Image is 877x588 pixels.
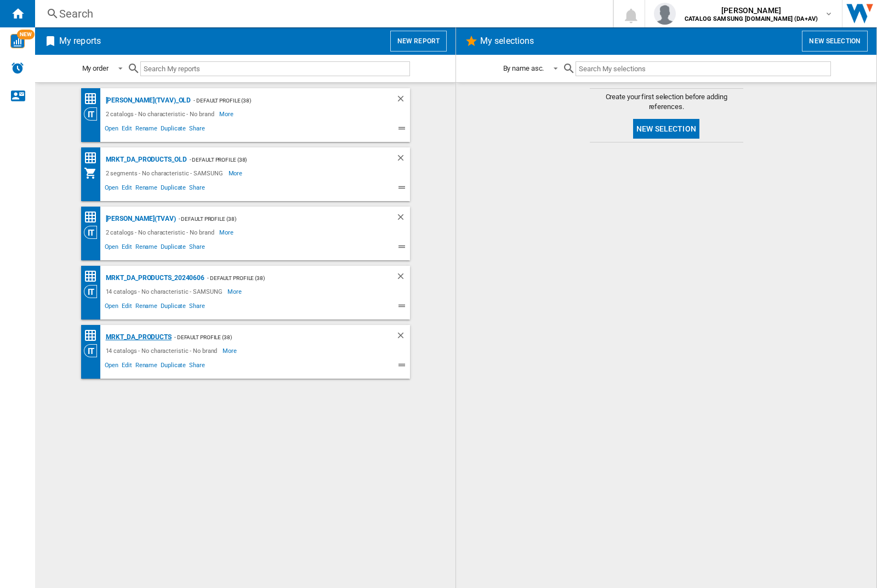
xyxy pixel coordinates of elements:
[802,31,868,52] button: New selection
[187,301,207,314] span: Share
[219,107,235,121] span: More
[84,107,103,121] div: Category View
[103,167,229,180] div: 2 segments - No characteristic - SAMSUNG
[84,151,103,165] div: Price Matrix
[84,329,103,342] div: Price Matrix
[140,61,410,76] input: Search My reports
[84,167,103,180] div: My Assortment
[103,285,228,298] div: 14 catalogs - No characteristic - SAMSUNG
[396,271,410,285] div: Delete
[84,344,103,357] div: Category View
[229,167,244,180] span: More
[82,64,109,72] div: My order
[159,301,187,314] span: Duplicate
[176,212,374,226] div: - Default profile (38)
[159,360,187,373] span: Duplicate
[187,182,207,196] span: Share
[103,153,187,167] div: MRKT_DA_PRODUCTS_OLD
[103,123,121,136] span: Open
[103,94,191,107] div: [PERSON_NAME](TVAV)_old
[103,344,223,357] div: 14 catalogs - No characteristic - No brand
[84,226,103,239] div: Category View
[120,123,134,136] span: Edit
[134,123,159,136] span: Rename
[84,92,103,106] div: Price Matrix
[103,360,121,373] span: Open
[390,31,447,52] button: New report
[59,6,584,21] div: Search
[84,270,103,283] div: Price Matrix
[219,226,235,239] span: More
[159,182,187,196] span: Duplicate
[10,34,25,48] img: wise-card.svg
[396,330,410,344] div: Delete
[103,301,121,314] span: Open
[478,31,536,52] h2: My selections
[396,153,410,167] div: Delete
[120,301,134,314] span: Edit
[57,31,103,52] h2: My reports
[187,360,207,373] span: Share
[84,210,103,224] div: Price Matrix
[187,153,374,167] div: - Default profile (38)
[159,242,187,255] span: Duplicate
[503,64,544,72] div: By name asc.
[223,344,238,357] span: More
[576,61,830,76] input: Search My selections
[685,5,818,16] span: [PERSON_NAME]
[103,107,220,121] div: 2 catalogs - No characteristic - No brand
[396,212,410,226] div: Delete
[227,285,243,298] span: More
[633,119,699,139] button: New selection
[396,94,410,107] div: Delete
[103,242,121,255] span: Open
[103,226,220,239] div: 2 catalogs - No characteristic - No brand
[172,330,374,344] div: - Default profile (38)
[120,360,134,373] span: Edit
[120,182,134,196] span: Edit
[204,271,373,285] div: - Default profile (38)
[134,182,159,196] span: Rename
[11,61,24,75] img: alerts-logo.svg
[134,360,159,373] span: Rename
[685,15,818,22] b: CATALOG SAMSUNG [DOMAIN_NAME] (DA+AV)
[159,123,187,136] span: Duplicate
[654,3,676,25] img: profile.jpg
[187,123,207,136] span: Share
[191,94,373,107] div: - Default profile (38)
[84,285,103,298] div: Category View
[103,271,205,285] div: MRKT_DA_PRODUCTS_20240606
[120,242,134,255] span: Edit
[590,92,743,112] span: Create your first selection before adding references.
[103,212,176,226] div: [PERSON_NAME](TVAV)
[103,330,172,344] div: MRKT_DA_PRODUCTS
[187,242,207,255] span: Share
[17,30,35,39] span: NEW
[134,242,159,255] span: Rename
[134,301,159,314] span: Rename
[103,182,121,196] span: Open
